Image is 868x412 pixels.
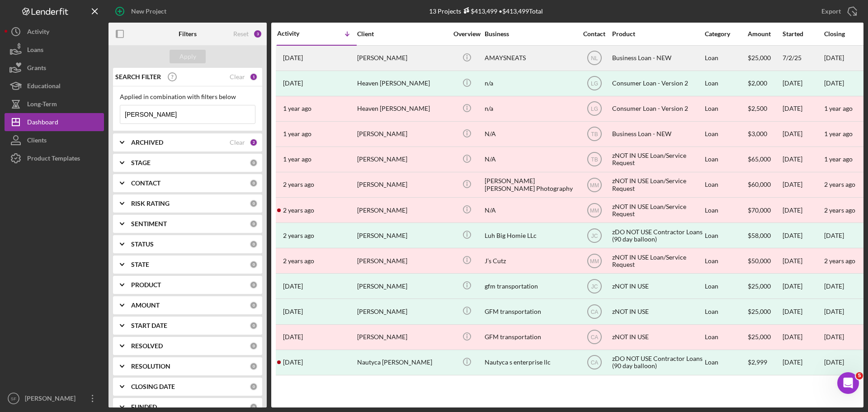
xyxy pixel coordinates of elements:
div: Business [485,30,575,38]
div: 3 [253,29,262,38]
time: [DATE] [824,54,844,62]
b: RESOLVED [131,342,163,350]
time: 1 year ago [824,130,853,137]
text: MM [590,258,599,264]
b: RESOLUTION [131,363,170,370]
div: N/A [485,198,575,222]
div: 0 [250,362,258,370]
div: 0 [250,383,258,391]
button: Activity [5,23,104,41]
text: TB [591,131,598,137]
div: Loan [705,147,747,171]
div: $3,000 [748,122,782,146]
div: [PERSON_NAME] [357,122,448,146]
div: [DATE] [783,97,823,121]
b: STATE [131,261,149,268]
div: N/A [485,147,575,171]
div: Clients [27,131,47,152]
b: START DATE [131,322,167,329]
div: AMAYSNEATS [485,46,575,70]
div: 0 [250,301,258,309]
div: zNOT IN USE [612,299,703,323]
div: 0 [250,220,258,228]
time: 2022-04-18 20:36 [283,359,303,366]
div: Reset [233,30,249,38]
div: zDO NOT USE Contractor Loans (90 day balloon) [612,350,703,374]
div: [PERSON_NAME] [357,274,448,298]
time: 2024-03-08 16:19 [283,156,311,163]
div: [DATE] [783,147,823,171]
div: Loan [705,198,747,222]
iframe: Intercom live chat [837,372,859,394]
button: Educational [5,77,104,95]
div: [DATE] [783,223,823,247]
div: zNOT IN USE Loan/Service Request [612,173,703,197]
text: MM [590,182,599,188]
b: CLOSING DATE [131,383,175,390]
div: Amount [748,30,782,38]
div: [PERSON_NAME] [PERSON_NAME] Photography [485,173,575,197]
div: 7/2/25 [783,46,823,70]
text: TB [591,156,598,163]
div: 0 [250,322,258,330]
div: Export [821,2,841,20]
time: [DATE] [824,333,844,341]
div: zNOT IN USE [612,274,703,298]
text: MM [590,207,599,213]
div: 0 [250,403,258,411]
div: Grants [27,59,46,79]
button: Long-Term [5,95,104,113]
span: 5 [856,372,863,379]
a: Loans [5,41,104,59]
b: AMOUNT [131,302,160,309]
div: [PERSON_NAME] [357,147,448,171]
text: CA [590,360,598,366]
div: N/A [485,122,575,146]
b: FUNDED [131,403,157,411]
b: STAGE [131,159,151,166]
div: 2 [250,138,258,147]
div: Apply [179,50,196,63]
b: ARCHIVED [131,139,163,146]
div: $25,000 [748,274,782,298]
div: [DATE] [783,299,823,323]
time: 1 year ago [824,155,853,163]
text: SF [11,396,16,401]
div: [DATE] [824,359,844,366]
div: [DATE] [783,274,823,298]
div: [PERSON_NAME] [23,389,81,410]
text: LG [590,106,598,112]
time: 2 years ago [824,180,855,188]
div: Loan [705,71,747,95]
div: 0 [250,240,258,248]
div: Started [783,30,823,38]
div: [PERSON_NAME] [357,325,448,349]
div: $70,000 [748,198,782,222]
div: [PERSON_NAME] [357,46,448,70]
button: New Project [108,2,175,20]
b: STATUS [131,241,154,248]
text: CA [590,334,598,341]
div: 13 Projects • $413,499 Total [429,7,543,15]
time: 2023-04-25 15:51 [283,257,314,265]
div: Loan [705,274,747,298]
div: Loan [705,122,747,146]
time: 2023-10-17 17:44 [283,181,314,188]
div: Luh Big Homie LLc [485,223,575,247]
div: [PERSON_NAME] [357,299,448,323]
div: zNOT IN USE [612,325,703,349]
div: Loan [705,299,747,323]
div: Product Templates [27,149,80,170]
div: Product [612,30,703,38]
div: [DATE] [783,198,823,222]
div: $2,500 [748,97,782,121]
div: 0 [250,159,258,167]
a: Clients [5,131,104,149]
span: $25,000 [748,54,771,62]
div: $60,000 [748,173,782,197]
button: Grants [5,59,104,77]
div: [PERSON_NAME] [357,223,448,247]
button: Export [812,2,863,20]
time: 2025-01-08 21:01 [283,80,303,87]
